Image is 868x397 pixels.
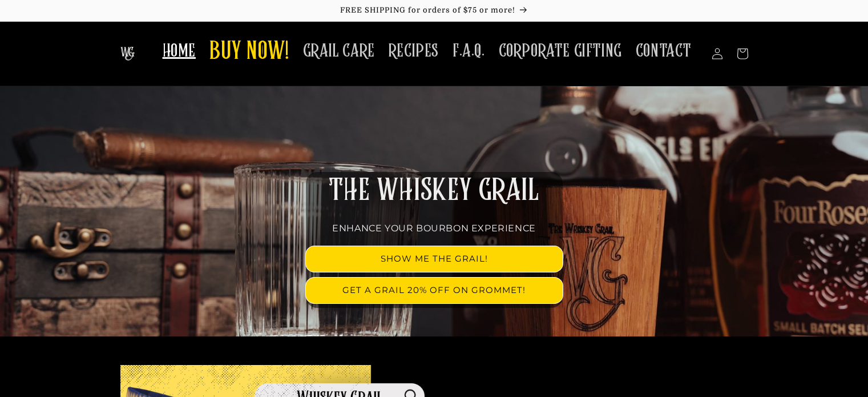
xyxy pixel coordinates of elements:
span: CONTACT [636,40,692,62]
span: RECIPES [389,40,439,62]
span: ENHANCE YOUR BOURBON EXPERIENCE [332,223,536,234]
a: CONTACT [629,33,699,69]
img: The Whiskey Grail [120,47,135,61]
a: RECIPES [382,33,446,69]
span: F.A.Q. [453,40,485,62]
a: BUY NOW! [203,30,296,75]
a: HOME [156,33,203,69]
a: SHOW ME THE GRAIL! [306,246,563,272]
span: THE WHISKEY GRAIL [329,176,539,206]
p: FREE SHIPPING for orders of $75 or more! [11,6,857,15]
a: GET A GRAIL 20% OFF ON GROMMET! [306,278,563,303]
a: F.A.Q. [446,33,492,69]
span: CORPORATE GIFTING [499,40,622,62]
span: GRAIL CARE [303,40,375,62]
a: CORPORATE GIFTING [492,33,629,69]
span: BUY NOW! [209,37,289,68]
span: HOME [163,40,196,62]
a: GRAIL CARE [296,33,382,69]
